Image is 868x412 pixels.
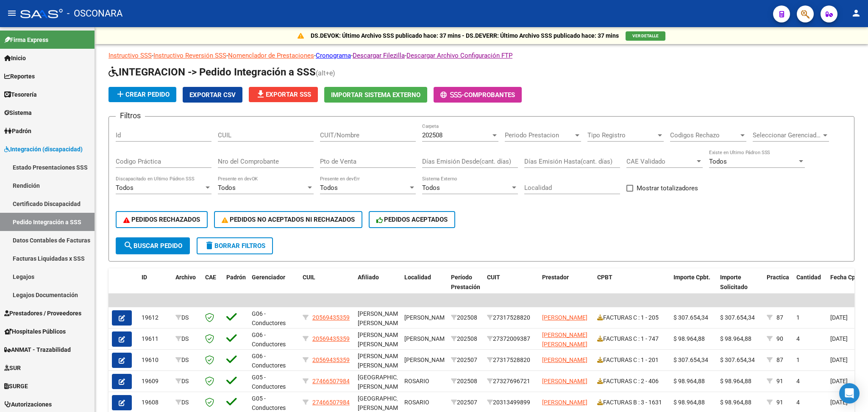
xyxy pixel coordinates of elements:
[404,378,429,384] span: ROSARIO
[542,331,587,348] span: [PERSON_NAME] [PERSON_NAME]
[830,356,848,363] span: [DATE]
[451,313,480,323] div: 202508
[487,274,500,281] span: CUIT
[4,53,26,63] span: Inicio
[252,331,286,367] span: G06 - Conductores Navales Posadas
[324,87,427,103] button: Importar Sistema Externo
[316,69,335,77] span: (alt+e)
[4,90,37,99] span: Tesorería
[175,313,198,323] div: DS
[299,268,354,306] datatable-header-cell: CUIL
[434,87,522,103] button: -Comprobantes
[720,335,751,342] span: $ 98.964,88
[720,314,755,321] span: $ 307.654,34
[223,268,248,306] datatable-header-cell: Padrón
[204,242,265,250] span: Borrar Filtros
[358,310,403,327] span: [PERSON_NAME] [PERSON_NAME]
[670,268,717,306] datatable-header-cell: Importe Cpbt.
[776,378,783,384] span: 91
[249,87,318,102] button: Exportar SSS
[153,52,226,59] a: Instructivo Reversión SSS
[626,158,695,165] span: CAE Validado
[175,355,198,365] div: DS
[115,91,170,98] span: Crear Pedido
[542,314,587,321] span: [PERSON_NAME]
[116,237,190,254] button: Buscar Pedido
[316,52,351,59] a: Cronograma
[767,274,789,281] span: Practica
[796,335,800,342] span: 4
[487,334,535,344] div: 27372009387
[670,131,739,139] span: Codigos Rechazo
[175,334,198,344] div: DS
[597,274,612,281] span: CPBT
[354,268,401,306] datatable-header-cell: Afiliado
[542,274,569,281] span: Prestador
[214,211,362,228] button: PEDIDOS NO ACEPTADOS NI RECHAZADOS
[108,66,316,78] span: INTEGRACION -> Pedido Integración a SSS
[369,211,456,228] button: PEDIDOS ACEPTADOS
[637,183,698,193] span: Mostrar totalizadores
[484,268,539,306] datatable-header-cell: CUIT
[4,145,83,154] span: Integración (discapacidad)
[448,268,484,306] datatable-header-cell: Período Prestación
[218,184,236,192] span: Todos
[587,131,656,139] span: Tipo Registro
[401,268,448,306] datatable-header-cell: Localidad
[505,131,573,139] span: Periodo Prestacion
[205,274,216,281] span: CAE
[597,313,667,323] div: FACTURAS C : 1 - 205
[597,398,667,407] div: FACTURAS B : 3 - 1631
[312,335,350,342] span: 20569435359
[830,399,848,406] span: [DATE]
[597,376,667,386] div: FACTURAS C : 2 - 406
[189,91,236,99] span: Exportar CSV
[252,353,286,388] span: G06 - Conductores Navales Posadas
[673,314,708,321] span: $ 307.654,34
[542,399,587,406] span: [PERSON_NAME]
[597,355,667,365] div: FACTURAS C : 1 - 201
[632,33,659,38] span: VER DETALLE
[406,52,512,59] a: Descargar Archivo Configuración FTP
[4,381,28,391] span: SURGE
[116,184,134,192] span: Todos
[422,184,440,192] span: Todos
[228,52,314,59] a: Nomenclador de Prestaciones
[720,399,751,406] span: $ 98.964,88
[793,268,827,306] datatable-header-cell: Cantidad
[358,374,415,400] span: [GEOGRAPHIC_DATA][PERSON_NAME] SOLEDAD
[594,268,670,306] datatable-header-cell: CPBT
[539,268,594,306] datatable-header-cell: Prestador
[108,51,854,60] p: - - - - -
[776,314,783,321] span: 87
[116,110,145,122] h3: Filtros
[796,274,821,281] span: Cantidad
[256,89,266,99] mat-icon: file_download
[222,216,355,223] span: PEDIDOS NO ACEPTADOS NI RECHAZADOS
[796,378,800,384] span: 4
[827,268,865,306] datatable-header-cell: Fecha Cpbt
[116,211,208,228] button: PEDIDOS RECHAZADOS
[142,376,169,386] div: 19609
[404,274,431,281] span: Localidad
[851,8,861,18] mat-icon: person
[248,268,299,306] datatable-header-cell: Gerenciador
[487,376,535,386] div: 27327696721
[404,335,450,342] span: [PERSON_NAME]
[312,314,350,321] span: 20569435359
[312,378,350,384] span: 27466507984
[753,131,821,139] span: Seleccionar Gerenciador
[183,87,242,103] button: Exportar CSV
[830,335,848,342] span: [DATE]
[358,353,403,369] span: [PERSON_NAME] [PERSON_NAME]
[123,242,182,250] span: Buscar Pedido
[717,268,763,306] datatable-header-cell: Importe Solicitado
[226,274,246,281] span: Padrón
[256,91,311,98] span: Exportar SSS
[422,131,442,139] span: 202508
[353,52,405,59] a: Descargar Filezilla
[4,72,35,81] span: Reportes
[142,334,169,344] div: 19611
[331,91,420,99] span: Importar Sistema Externo
[175,398,198,407] div: DS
